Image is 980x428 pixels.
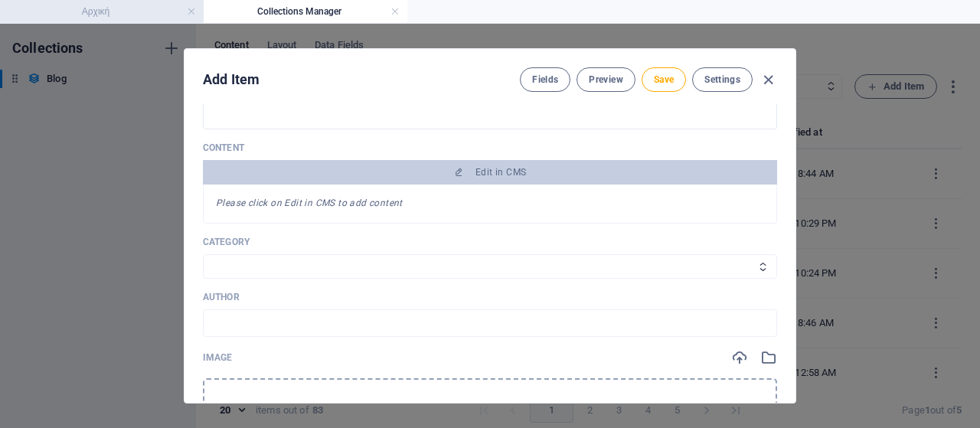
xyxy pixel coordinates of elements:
i: Select from file manager or stock photos [760,349,777,366]
h4: Collections Manager [204,3,407,20]
h2: Add Item [203,70,260,89]
button: Save [642,67,686,92]
button: Edit in CMS [203,160,777,185]
p: Author [203,291,777,303]
span: Settings [704,74,740,86]
p: Category [203,236,777,248]
p: Image [203,351,233,364]
em: Please click on Edit in CMS to add content [216,198,403,208]
span: Edit in CMS [475,166,526,178]
p: Content [203,142,777,154]
button: Fields [520,67,570,92]
span: Preview [589,74,622,86]
span: Save [654,74,674,86]
button: Settings [692,67,753,92]
button: Preview [577,67,635,92]
span: Fields [532,74,558,86]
